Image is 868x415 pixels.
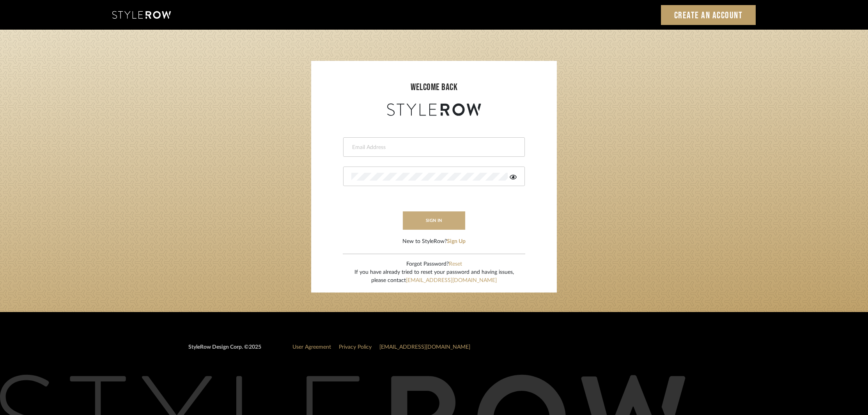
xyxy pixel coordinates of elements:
button: Sign Up [447,238,466,246]
a: [EMAIL_ADDRESS][DOMAIN_NAME] [379,344,470,350]
a: Create an Account [661,5,756,25]
button: sign in [403,211,465,230]
a: User Agreement [292,344,331,350]
div: welcome back [319,80,549,94]
div: New to StyleRow? [402,238,466,246]
div: StyleRow Design Corp. ©2025 [188,343,261,358]
input: Email Address [351,144,515,151]
a: Privacy Policy [339,344,372,350]
a: [EMAIL_ADDRESS][DOMAIN_NAME] [406,278,497,283]
div: If you have already tried to reset your password and having issues, please contact [354,268,514,285]
button: Reset [449,260,462,268]
div: Forgot Password? [354,260,514,268]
